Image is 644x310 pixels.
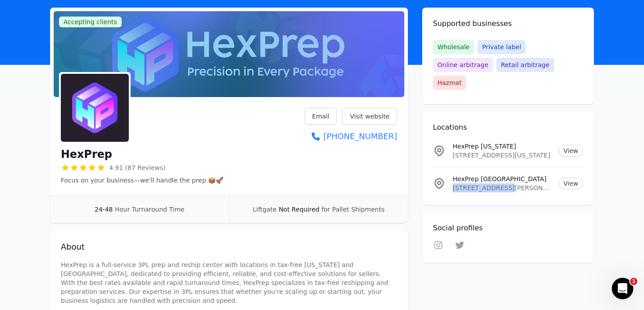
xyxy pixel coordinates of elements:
a: View [559,145,583,157]
span: Liftgate [253,206,276,213]
a: Visit website [342,108,397,125]
p: HexPrep [GEOGRAPHIC_DATA] [453,174,551,183]
h2: Supported businesses [433,18,583,29]
p: Focus on your business—we'll handle the prep.📦🚀 [61,176,223,185]
span: Accepting clients [59,17,122,27]
a: View [559,178,583,189]
p: [STREET_ADDRESS][US_STATE] [453,151,551,160]
h2: About [61,241,397,253]
a: [PHONE_NUMBER] [305,130,397,143]
p: HexPrep is a full-service 3PL prep and reship center with locations in tax-free [US_STATE] and [G... [61,260,397,305]
span: Wholesale [433,40,474,54]
p: HexPrep [US_STATE] [453,142,551,151]
span: 24-48 [95,206,113,213]
span: for Pallet Shipments [322,206,385,213]
h1: HexPrep [61,147,112,161]
h2: Locations [433,122,583,133]
img: HexPrep [61,74,129,142]
span: 1 [630,278,637,285]
span: Private label [478,40,525,54]
h2: Social profiles [433,223,583,234]
span: Online arbitrage [433,58,493,72]
span: 4.91 (87 Reviews) [109,163,165,172]
span: Not Required [279,206,319,213]
span: Hour Turnaround Time [115,206,185,213]
a: Email [305,108,337,125]
p: [STREET_ADDRESS][PERSON_NAME][US_STATE] [453,183,551,192]
span: Retail arbitrage [496,58,554,72]
iframe: Intercom live chat [612,278,633,299]
span: Hazmat [433,76,466,90]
